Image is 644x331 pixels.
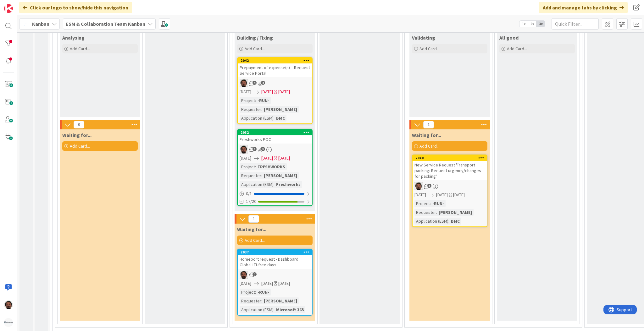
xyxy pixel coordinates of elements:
span: : [261,297,262,304]
div: New Service Request 'Transport packing: Request urgency/changes for packing' [413,161,487,180]
span: 4 [253,81,257,85]
img: avatar [4,318,13,327]
span: 1 [253,147,257,151]
span: [DATE] [240,89,251,95]
span: : [255,97,256,104]
div: Application (ESM) [414,218,448,225]
div: Project [414,200,430,207]
div: FRESHWORKS [256,163,287,170]
span: [DATE] [414,192,426,198]
div: BMC [449,218,461,225]
div: Project [240,97,255,104]
span: 3 [261,147,265,151]
div: 2040New Service Request 'Transport packing: Request urgency/changes for packing' [413,155,487,180]
span: : [430,200,431,207]
span: Support [13,1,29,8]
div: AC [413,182,487,190]
span: : [255,289,256,296]
div: AC [238,271,312,279]
div: Application (ESM) [240,306,274,313]
div: Freshworks [275,181,302,188]
span: : [255,163,256,170]
span: 3x [536,21,545,27]
div: Requester [240,106,261,113]
div: [PERSON_NAME] [437,209,474,216]
img: AC [240,79,248,87]
b: ESM & Collaboration Team Kanban [66,21,145,27]
div: Application (ESM) [240,181,274,188]
div: 2040 [413,155,487,161]
div: [PERSON_NAME] [262,297,299,304]
div: Requester [240,172,261,179]
div: Application (ESM) [240,115,274,122]
span: Validating [412,35,435,41]
div: -RUN- [256,97,271,104]
span: 1 [248,215,259,223]
div: 2042 [241,58,312,63]
div: 2032 [241,130,312,135]
div: 2032Freshworks POC [238,130,312,144]
img: AC [4,301,13,309]
span: Add Card... [419,143,440,149]
span: Add Card... [245,237,265,243]
div: Project [240,289,255,296]
span: [DATE] [240,155,251,161]
span: Add Card... [245,46,265,52]
div: 2037 [241,250,312,254]
span: 1x [519,21,528,27]
span: 2 [253,272,257,276]
span: : [274,115,275,122]
div: [PERSON_NAME] [262,106,299,113]
span: : [261,106,262,113]
span: : [436,209,437,216]
div: AC [238,79,312,87]
div: Microsoft 365 [275,306,305,313]
div: Homeport request - Dashboard Global LTI-free days [238,255,312,269]
span: Add Card... [70,143,90,149]
div: 2037 [238,249,312,255]
div: [DATE] [453,192,465,198]
div: 2032 [238,130,312,135]
span: 0 / 1 [246,190,252,197]
span: Waiting for... [62,132,92,138]
div: 2037Homeport request - Dashboard Global LTI-free days [238,249,312,269]
div: -RUN- [256,289,271,296]
span: 17/20 [246,198,256,205]
span: [DATE] [261,89,273,95]
img: Visit kanbanzone.com [4,4,13,13]
div: -RUN- [431,200,446,207]
div: 2042 [238,58,312,63]
div: Freshworks POC [238,135,312,144]
span: : [448,218,449,225]
span: : [274,181,275,188]
span: Add Card... [70,46,90,52]
div: Project [240,163,255,170]
div: [DATE] [278,280,290,287]
img: AC [240,271,248,279]
span: Analysing [62,35,85,41]
div: Requester [240,297,261,304]
div: Add and manage tabs by clicking [539,2,628,13]
span: 2 [261,81,265,85]
span: : [274,306,275,313]
span: [DATE] [261,280,273,287]
span: Waiting for... [412,132,441,138]
span: 0 [74,121,84,128]
div: [DATE] [278,155,290,161]
span: [DATE] [436,192,448,198]
span: Kanban [32,20,49,28]
span: Waiting for... [237,226,266,232]
span: 1 [423,121,434,128]
span: 2x [528,21,536,27]
div: 2040 [415,156,487,160]
div: AC [238,145,312,154]
div: BMC [275,115,286,122]
span: [DATE] [261,155,273,161]
span: [DATE] [240,280,251,287]
span: All good [499,35,519,41]
div: [PERSON_NAME] [262,172,299,179]
div: 2042Prepayment of expense(s) – Request Service Portal [238,58,312,77]
div: Prepayment of expense(s) – Request Service Portal [238,63,312,77]
img: AC [240,145,248,154]
div: [DATE] [278,89,290,95]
